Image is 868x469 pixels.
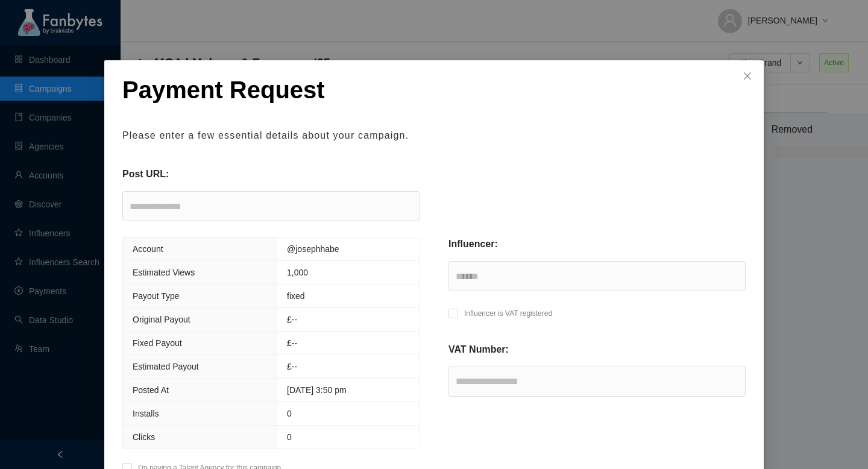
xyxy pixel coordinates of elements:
[287,362,297,371] span: £--
[287,244,339,254] span: @josephhabe
[464,307,552,319] p: Influencer is VAT registered
[731,60,764,93] button: Close
[448,237,498,251] p: Influencer:
[287,432,292,442] span: 0
[287,409,292,418] span: 0
[287,291,305,301] span: fixed
[122,128,746,143] p: Please enter a few essential details about your campaign.
[133,291,180,301] span: Payout Type
[133,338,182,348] span: Fixed Payout
[122,75,746,104] p: Payment Request
[133,362,199,371] span: Estimated Payout
[287,315,297,324] span: £ --
[133,432,155,442] span: Clicks
[133,385,169,395] span: Posted At
[287,268,308,277] span: 1,000
[287,385,347,395] span: [DATE] 3:50 pm
[133,244,163,254] span: Account
[133,409,159,418] span: Installs
[122,167,169,181] p: Post URL:
[133,315,190,324] span: Original Payout
[448,342,509,357] p: VAT Number:
[287,338,297,348] span: £--
[133,268,195,277] span: Estimated Views
[743,71,752,81] span: close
